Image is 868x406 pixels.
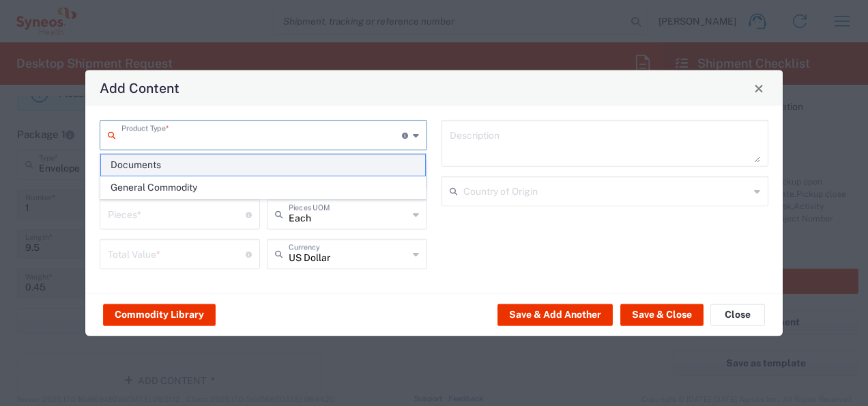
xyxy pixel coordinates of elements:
h4: Add Content [100,78,179,98]
button: Close [749,79,768,98]
span: Documents [101,154,426,176]
button: Commodity Library [103,303,216,325]
button: Save & Close [620,303,704,325]
button: Close [710,303,765,325]
span: General Commodity [101,177,426,198]
button: Save & Add Another [497,303,613,325]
